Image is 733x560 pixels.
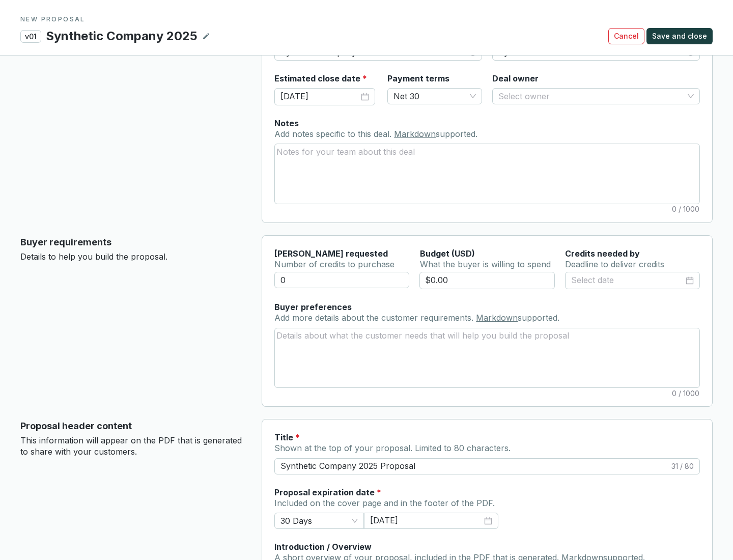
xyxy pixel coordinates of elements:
p: v01 [20,30,41,43]
a: Markdown [394,129,436,139]
span: Add more details about the customer requirements. [274,313,476,323]
span: Number of credits to purchase [274,259,394,269]
p: NEW PROPOSAL [20,15,713,23]
button: Cancel [608,28,644,44]
span: Shown at the top of your proposal. Limited to 80 characters. [274,443,511,453]
p: Synthetic Company 2025 [45,27,198,45]
span: Budget (USD) [420,248,475,259]
span: supported. [518,313,559,323]
input: Select date [370,515,482,527]
span: 31 / 80 [671,461,694,471]
span: Included on the cover page and in the footer of the PDF. [274,498,495,508]
p: Buyer requirements [20,235,245,249]
p: Proposal header content [20,419,245,433]
span: Net 30 [393,89,476,104]
span: supported. [436,129,477,139]
label: Deal owner [492,73,539,84]
label: [PERSON_NAME] requested [274,248,388,259]
label: Notes [274,118,299,129]
button: Save and close [646,28,713,44]
label: Estimated close date [274,73,367,84]
span: What the buyer is willing to spend [420,259,551,269]
label: Buyer preferences [274,301,352,313]
p: Details to help you build the proposal. [20,251,245,263]
span: 30 Days [280,513,358,528]
input: Select date [571,274,684,287]
label: Credits needed by [565,248,640,259]
label: Introduction / Overview [274,541,372,552]
span: Deadline to deliver credits [565,259,664,269]
label: Proposal expiration date [274,487,381,498]
a: Markdown [476,313,518,323]
span: Cancel [614,31,639,41]
span: Add notes specific to this deal. [274,129,394,139]
p: This information will appear on the PDF that is generated to share with your customers. [20,435,245,457]
label: Payment terms [387,73,449,84]
span: Save and close [652,31,707,41]
input: Select date [280,90,359,103]
label: Title [274,432,300,443]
